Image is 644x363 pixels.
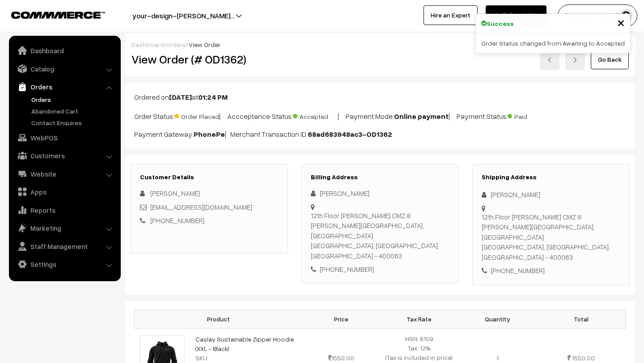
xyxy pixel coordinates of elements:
a: Customers [11,148,118,164]
h3: Customer Details [140,173,279,181]
div: 12th Floor [PERSON_NAME] CMZ III [PERSON_NAME][GEOGRAPHIC_DATA], [GEOGRAPHIC_DATA] [GEOGRAPHIC_DA... [311,211,449,261]
a: Website [11,166,118,182]
div: / / [131,40,629,49]
div: [PERSON_NAME] [482,190,620,200]
div: [PERSON_NAME] [311,188,449,198]
th: Quantity [458,310,537,328]
a: Orders [11,79,118,95]
div: 12th Floor [PERSON_NAME] CMZ III [PERSON_NAME][GEOGRAPHIC_DATA], [GEOGRAPHIC_DATA] [GEOGRAPHIC_DA... [482,212,620,262]
a: Reports [11,202,118,218]
a: My Subscription [486,5,547,25]
th: Product [135,310,302,328]
b: 01:24 PM [198,93,228,101]
h3: Billing Address [311,173,449,181]
a: Orders [29,95,118,104]
button: your-design-[PERSON_NAME]… [101,4,266,27]
a: Contact Enquires [29,118,118,127]
h3: Shipping Address [482,173,620,181]
a: Marketing [11,220,118,236]
span: 1550.00 [572,354,595,362]
p: Payment Gateway: | Merchant Transaction ID: [134,129,626,139]
a: Abandoned Cart [29,106,118,116]
div: Order Status changed from Awaiting to Accepted [476,33,630,53]
strong: Success [487,19,514,28]
a: [PHONE_NUMBER] [150,216,204,224]
a: WebPOS [11,130,118,146]
span: Order Placed [174,110,219,121]
a: Go Back [591,50,629,69]
span: [PERSON_NAME] [150,189,200,197]
th: Price [302,310,380,328]
button: [PERSON_NAME] N.P [558,4,637,27]
b: PhonePe [194,130,225,139]
span: View Order [189,41,220,48]
a: [EMAIL_ADDRESS][DOMAIN_NAME] [150,203,252,211]
b: Online payment [394,112,449,121]
a: Staff Management [11,238,118,254]
a: Caslay Sustainable Zipper Hoodie (XXL - Black) [195,335,294,352]
p: Order Status: | Accceptance Status: | Payment Mode: | Payment Status: [134,110,626,122]
span: HSN: 6109 Tax: 12% (Tax is included in price) [386,335,453,361]
img: user [619,9,633,22]
a: Hire an Expert [424,5,478,25]
span: Paid [508,110,552,121]
span: 1 [496,354,499,362]
a: Settings [11,256,118,272]
p: Ordered on at [134,92,626,102]
div: [PHONE_NUMBER] [482,266,620,276]
img: left-arrow.png [547,57,552,63]
a: Apps [11,184,118,200]
h2: View Order (# OD1362) [131,52,288,66]
span: 1550.00 [328,354,354,362]
div: [PHONE_NUMBER] [311,264,449,274]
th: Tax Rate [380,310,458,328]
th: Total [537,310,626,328]
a: orders [166,41,186,48]
img: COMMMERCE [11,12,105,18]
a: COMMMERCE [11,9,89,20]
a: Dashboard [11,42,118,59]
button: Close [617,16,625,29]
b: 68ad683948ac3-OD1362 [308,130,392,139]
a: Dashboard [131,41,164,48]
span: × [617,14,625,30]
img: right-arrow.png [572,57,578,63]
b: [DATE] [169,93,192,101]
a: Catalog [11,61,118,77]
span: Accepted [293,110,338,121]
